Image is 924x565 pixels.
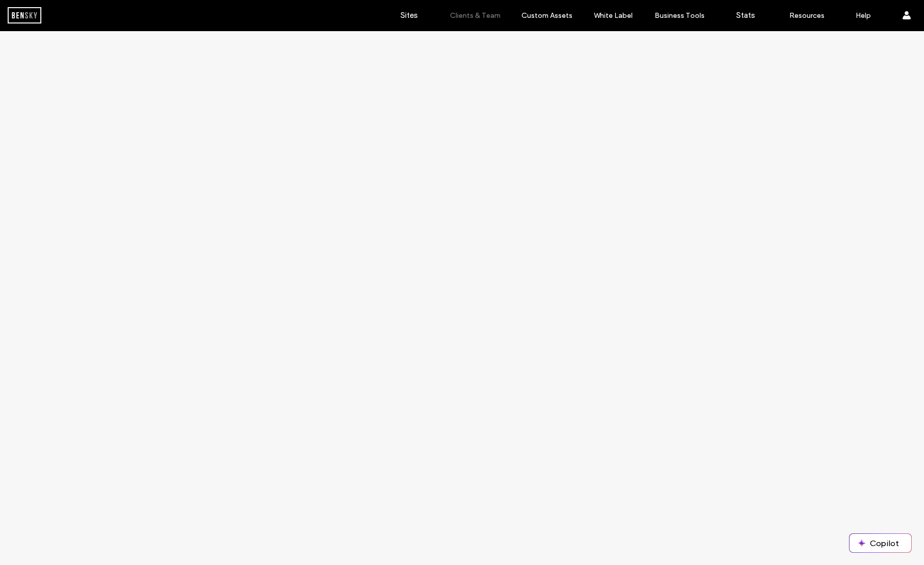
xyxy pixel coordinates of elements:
label: Help [856,11,871,20]
label: Stats [736,11,755,20]
label: Business Tools [655,11,705,20]
label: Resources [789,11,825,20]
label: Sites [401,11,418,20]
label: Custom Assets [521,11,572,20]
label: Clients & Team [450,11,501,20]
label: White Label [594,11,633,20]
button: Copilot [850,534,911,552]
